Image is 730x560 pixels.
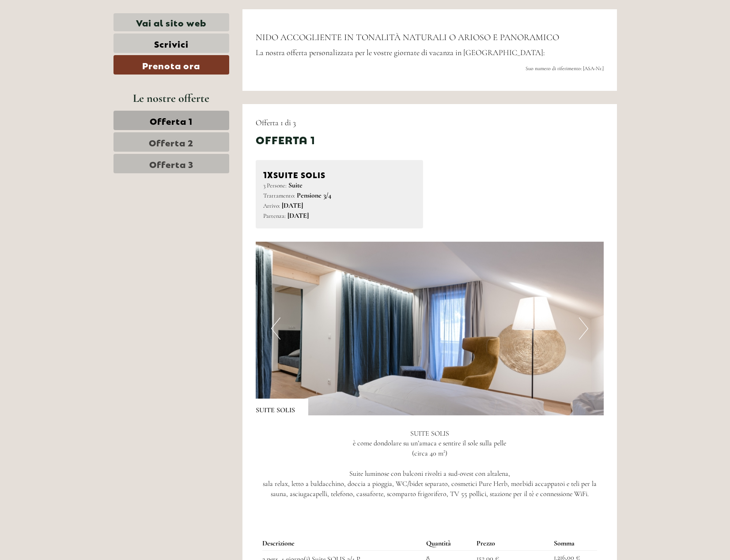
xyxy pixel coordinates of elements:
[256,118,296,127] span: Offerta 1 di 3
[230,43,335,49] small: 13:27
[296,228,348,248] button: Invia
[550,537,597,550] th: Somma
[256,242,604,415] img: image
[256,429,604,499] p: SUITE SOLIS è come dondolare su un’amaca e sentire il sole sulla pelle (circa 40 m²) Suite lumino...
[271,317,280,340] button: Previous
[150,114,193,127] span: Offerta 1
[150,7,198,22] div: domenica
[526,65,604,71] span: Suo numero di riferimento: [ASA-Nr.]
[263,168,273,180] b: 1x
[256,132,315,147] div: Offerta 1
[113,55,229,75] a: Prenota ora
[288,181,303,190] b: Suite
[263,182,287,189] small: 3 Persone:
[263,202,280,209] small: Arrivo:
[113,34,229,53] a: Scrivici
[263,192,295,199] small: Trattamento:
[579,317,588,340] button: Next
[263,168,416,180] div: SUITE SOLIS
[256,32,559,43] span: NIDO ACCOGLIENTE IN TONALITÀ NATURALI O ARIOSO E PANORAMICO
[297,191,331,200] b: Pensione 3/4
[256,399,308,415] div: SUITE SOLIS
[287,211,309,220] b: [DATE]
[423,537,473,550] th: Quantità
[226,24,341,51] div: Buon giorno, come possiamo aiutarla?
[282,201,303,210] b: [DATE]
[256,48,545,57] span: La nostra offerta personalizzata per le vostre giornate di vacanza in [GEOGRAPHIC_DATA]:
[113,13,229,31] a: Vai al sito web
[149,136,193,148] span: Offerta 2
[262,537,423,550] th: Descrizione
[113,90,229,106] div: Le nostre offerte
[230,26,335,33] div: Lei
[263,212,286,220] small: Partenza:
[473,537,550,550] th: Prezzo
[149,157,193,170] span: Offerta 3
